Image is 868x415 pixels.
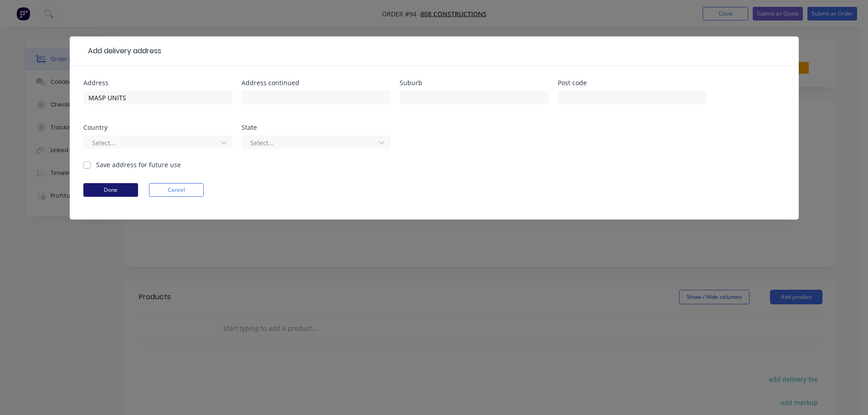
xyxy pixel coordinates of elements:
div: Address continued [241,80,390,86]
div: Suburb [400,80,549,86]
label: Save address for future use [96,160,181,169]
div: State [241,124,390,131]
div: Post code [558,80,707,86]
button: Done [83,183,138,197]
div: Country [83,124,232,131]
button: Cancel [149,183,204,197]
div: Add delivery address [83,46,161,56]
div: Address [83,80,232,86]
